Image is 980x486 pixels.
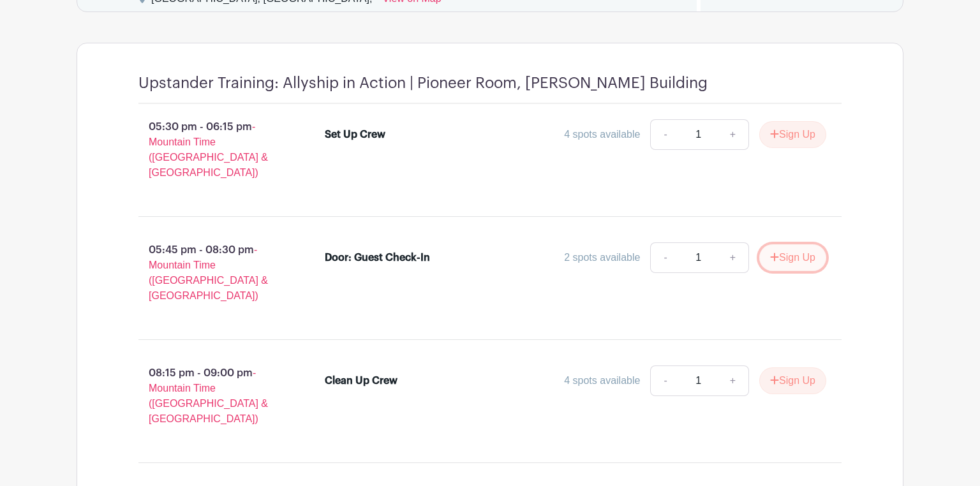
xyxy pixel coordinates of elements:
[149,121,268,178] span: - Mountain Time ([GEOGRAPHIC_DATA] & [GEOGRAPHIC_DATA])
[717,365,749,396] a: +
[759,121,826,148] button: Sign Up
[759,367,826,394] button: Sign Up
[149,244,268,301] span: - Mountain Time ([GEOGRAPHIC_DATA] & [GEOGRAPHIC_DATA])
[138,74,708,92] h4: Upstander Training: Allyship in Action | Pioneer Room, [PERSON_NAME] Building
[650,119,679,150] a: -
[325,373,397,388] div: Clean Up Crew
[325,250,430,265] div: Door: Guest Check-In
[118,360,304,432] p: 08:15 pm - 09:00 pm
[564,250,640,265] div: 2 spots available
[149,367,268,424] span: - Mountain Time ([GEOGRAPHIC_DATA] & [GEOGRAPHIC_DATA])
[650,365,679,396] a: -
[118,114,304,186] p: 05:30 pm - 06:15 pm
[759,244,826,271] button: Sign Up
[564,373,640,388] div: 4 spots available
[325,127,385,142] div: Set Up Crew
[564,127,640,142] div: 4 spots available
[717,119,749,150] a: +
[650,242,679,273] a: -
[717,242,749,273] a: +
[118,237,304,309] p: 05:45 pm - 08:30 pm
